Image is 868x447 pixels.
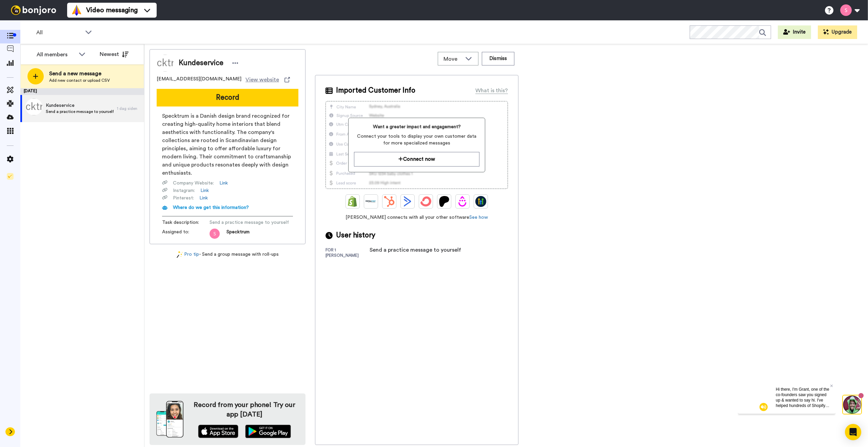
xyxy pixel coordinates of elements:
[354,123,479,130] span: Want a greater impact and engagement?
[778,25,811,39] button: Invite
[157,76,241,84] span: [EMAIL_ADDRESS][DOMAIN_NAME]
[157,89,298,106] button: Record
[162,112,293,177] span: Specktrum is a Danish design brand recognized for creating high-quality home interiors that blend...
[49,70,110,78] span: Send a new message
[336,85,415,96] span: Imported Customer Info
[71,5,82,16] img: vm-color.svg
[845,424,861,440] div: Open Intercom Messenger
[173,205,249,210] span: Where do we get this information?
[475,196,486,207] img: GoHighLevel
[325,247,370,258] div: for 1 [PERSON_NAME]
[402,196,413,207] img: ActiveCampaign
[226,229,250,239] span: Specktrum
[420,196,431,207] img: ConvertKit
[245,76,290,84] a: View website
[384,196,395,207] img: Hubspot
[469,215,488,220] a: See how
[162,229,210,239] span: Assigned to:
[7,173,14,180] img: Checklist.svg
[150,251,305,258] div: - Send a group message with roll-ups
[177,251,199,258] a: Pro tip
[37,51,75,59] div: All members
[95,47,134,61] button: Newest
[219,180,228,187] a: Link
[25,98,42,115] img: 396edee1-11e9-47be-91c5-eb98b46e5e67.png
[210,229,220,239] img: s.png
[245,425,291,438] img: playstore
[173,187,195,194] span: Instagram :
[210,219,289,226] span: Send a practice message to yourself
[177,251,183,258] img: magic-wand.svg
[336,230,375,240] span: User history
[162,219,210,226] span: Task description :
[198,425,238,438] img: appstore
[20,88,144,95] div: [DATE]
[46,102,114,109] span: Kundeservice
[1,1,19,20] img: 3183ab3e-59ed-45f6-af1c-10226f767056-1659068401.jpg
[482,52,514,65] button: Dismiss
[370,246,461,254] div: Send a practice message to yourself
[199,195,208,201] a: Link
[347,196,358,207] img: Shopify
[117,106,141,111] div: 1 dag siden
[439,196,450,207] img: Patreon
[354,133,479,147] span: Connect your tools to display your own customer data for more specialized messages
[46,109,114,114] span: Send a practice message to yourself
[366,196,376,207] img: Ontraport
[173,180,214,187] span: Company Website :
[443,55,462,63] span: Move
[354,152,479,167] button: Connect now
[156,401,183,438] img: download
[157,55,174,72] img: Image of Kundeservice
[38,6,92,59] span: Hi there, I'm Grant, one of the co-founders saw you signed up & wanted to say hi. I've helped hun...
[36,28,82,37] span: All
[457,196,468,207] img: Drip
[22,22,30,30] img: mute-white.svg
[818,25,857,39] button: Upgrade
[86,5,138,15] span: Video messaging
[200,187,209,194] a: Link
[190,400,299,419] h4: Record from your phone! Try our app [DATE]
[245,76,279,84] span: View website
[179,58,223,68] span: Kundeservice
[325,214,508,221] span: [PERSON_NAME] connects with all your other software
[173,195,194,201] span: Pinterest :
[49,78,110,83] span: Add new contact or upload CSV
[475,86,508,95] div: What is this?
[8,5,59,15] img: bj-logo-header-white.svg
